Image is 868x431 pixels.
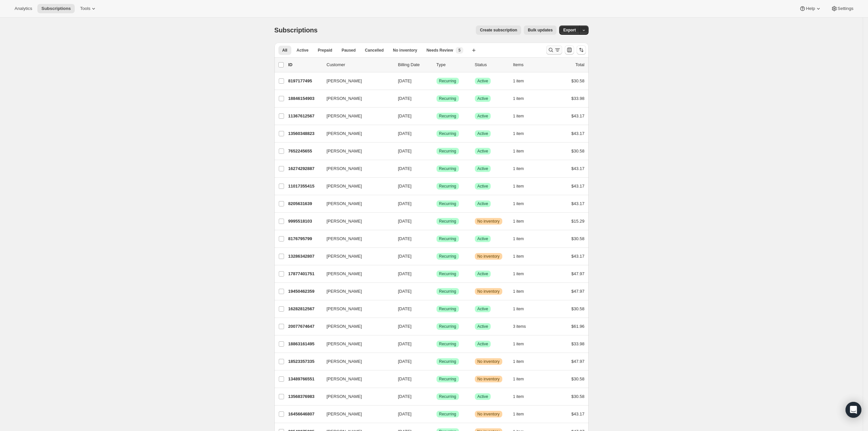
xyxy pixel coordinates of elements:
[513,324,526,329] span: 3 items
[327,306,362,312] span: [PERSON_NAME]
[559,25,580,35] button: Export
[327,95,362,102] span: [PERSON_NAME]
[439,254,456,259] span: Recurring
[327,130,362,137] span: [PERSON_NAME]
[806,6,815,11] span: Help
[398,306,412,311] span: [DATE]
[288,78,321,84] p: 8197177495
[393,48,417,53] span: No inventory
[288,358,321,365] p: 18523357335
[288,304,585,314] div: 16282812567[PERSON_NAME][DATE]SuccessRecurringSuccessActive1 item$30.58
[439,376,456,382] span: Recurring
[477,254,500,259] span: No inventory
[513,374,531,384] button: 1 item
[477,289,500,294] span: No inventory
[398,394,412,399] span: [DATE]
[398,254,412,259] span: [DATE]
[477,201,488,206] span: Active
[288,234,585,243] div: 8176795799[PERSON_NAME][DATE]SuccessRecurringSuccessActive1 item$30.58
[571,219,585,224] span: $15.29
[439,359,456,364] span: Recurring
[288,164,585,173] div: 16274292887[PERSON_NAME][DATE]SuccessRecurringSuccessActive1 item$43.17
[398,411,412,416] span: [DATE]
[288,200,321,207] p: 8205631639
[323,93,389,104] button: [PERSON_NAME]
[513,252,531,261] button: 1 item
[571,271,585,276] span: $47.97
[439,113,456,119] span: Recurring
[513,304,531,314] button: 1 item
[288,76,585,86] div: 8197177495[PERSON_NAME][DATE]SuccessRecurringSuccessActive1 item$30.58
[288,374,585,384] div: 13489766551[PERSON_NAME][DATE]SuccessRecurringWarningNo inventory1 item$30.58
[398,324,412,329] span: [DATE]
[323,269,389,279] button: [PERSON_NAME]
[524,25,557,35] button: Bulk updates
[323,146,389,156] button: [PERSON_NAME]
[477,166,488,171] span: Active
[398,219,412,224] span: [DATE]
[288,288,321,295] p: 19450462359
[513,184,524,189] span: 1 item
[323,391,389,402] button: [PERSON_NAME]
[513,341,524,347] span: 1 item
[323,356,389,367] button: [PERSON_NAME]
[323,251,389,262] button: [PERSON_NAME]
[288,111,585,121] div: 11367612567[PERSON_NAME][DATE]SuccessRecurringSuccessActive1 item$43.17
[327,148,362,154] span: [PERSON_NAME]
[398,376,412,381] span: [DATE]
[323,374,389,384] button: [PERSON_NAME]
[327,200,362,207] span: [PERSON_NAME]
[37,4,75,13] button: Subscriptions
[288,323,321,330] p: 20077674647
[513,287,531,296] button: 1 item
[513,254,524,259] span: 1 item
[513,129,531,138] button: 1 item
[475,62,508,68] p: Status
[571,376,585,381] span: $30.58
[513,199,531,208] button: 1 item
[827,4,857,13] button: Settings
[477,78,488,84] span: Active
[439,201,456,206] span: Recurring
[571,96,585,101] span: $33.98
[439,271,456,277] span: Recurring
[427,48,453,53] span: Needs Review
[439,236,456,241] span: Recurring
[439,166,456,171] span: Recurring
[436,62,470,68] div: Type
[80,6,90,11] span: Tools
[327,411,362,417] span: [PERSON_NAME]
[439,411,456,417] span: Recurring
[288,271,321,277] p: 17877401751
[513,394,524,399] span: 1 item
[282,48,287,53] span: All
[477,341,488,347] span: Active
[288,95,321,102] p: 18846154903
[571,236,585,241] span: $30.58
[528,27,553,33] span: Bulk updates
[458,48,461,53] span: 5
[288,409,585,419] div: 16456646807[PERSON_NAME][DATE]SuccessRecurringWarningNo inventory1 item$43.17
[297,48,309,53] span: Active
[323,304,389,314] button: [PERSON_NAME]
[439,131,456,136] span: Recurring
[477,359,500,364] span: No inventory
[398,201,412,206] span: [DATE]
[288,113,321,119] p: 11367612567
[323,198,389,209] button: [PERSON_NAME]
[288,253,321,260] p: 13286342807
[513,113,524,119] span: 1 item
[575,62,584,68] p: Total
[513,201,524,206] span: 1 item
[327,236,362,242] span: [PERSON_NAME]
[439,341,456,347] span: Recurring
[398,62,431,68] p: Billing Date
[288,252,585,261] div: 13286342807[PERSON_NAME][DATE]SuccessRecurringWarningNo inventory1 item$43.17
[577,45,586,55] button: Sort the results
[288,129,585,138] div: 13560348823[PERSON_NAME][DATE]SuccessRecurringSuccessActive1 item$43.17
[288,306,321,312] p: 16282812567
[323,76,389,86] button: [PERSON_NAME]
[513,62,546,68] div: Items
[288,94,585,103] div: 18846154903[PERSON_NAME][DATE]SuccessRecurringSuccessActive1 item$33.98
[323,321,389,332] button: [PERSON_NAME]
